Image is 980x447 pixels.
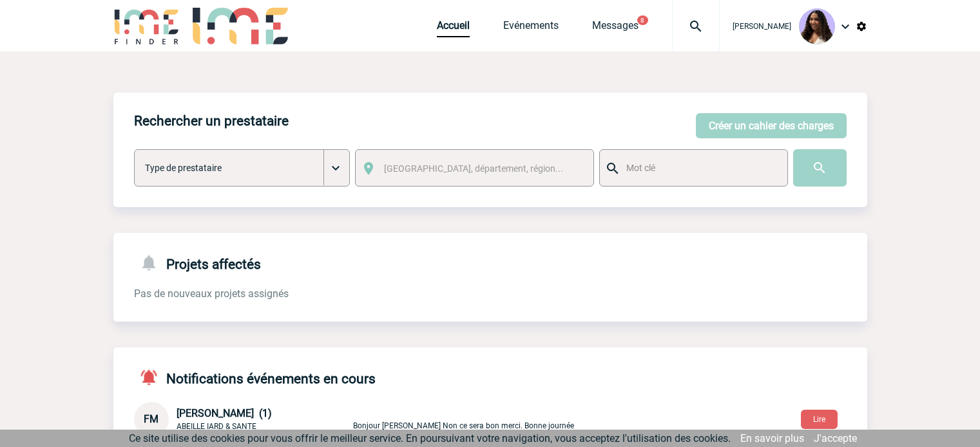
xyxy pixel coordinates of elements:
[144,413,159,425] span: FM
[134,402,351,437] div: Conversation privée : Client - Agence
[177,422,256,431] span: ABEILLE IARD & SANTE
[177,407,272,419] span: [PERSON_NAME] (1)
[623,160,776,176] input: Mot clé
[740,432,804,444] a: En savoir plus
[814,432,857,444] a: J'accepte
[637,15,648,25] button: 8
[134,113,289,129] h4: Rechercher un prestataire
[793,149,847,187] input: Submit
[733,22,791,31] span: [PERSON_NAME]
[134,412,656,424] a: FM [PERSON_NAME] (1) ABEILLE IARD & SANTE Bonjour [PERSON_NAME] Non ce sera bon merci. Bonne journée
[113,8,180,44] img: IME-Finder
[134,368,376,387] h4: Notifications événements en cours
[134,253,261,272] h4: Projets affectés
[791,412,848,424] a: Lire
[503,19,559,37] a: Evénements
[384,163,563,174] span: [GEOGRAPHIC_DATA], département, région...
[134,287,289,300] span: Pas de nouveaux projets assignés
[139,368,166,387] img: notifications-active-24-px-r.png
[129,432,731,444] span: Ce site utilise des cookies pour vous offrir le meilleur service. En poursuivant votre navigation...
[592,19,639,37] a: Messages
[139,253,166,272] img: notifications-24-px-g.png
[801,410,838,429] button: Lire
[353,409,656,430] p: Bonjour [PERSON_NAME] Non ce sera bon merci. Bonne journée
[799,8,835,44] img: 131234-0.jpg
[437,19,470,37] a: Accueil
